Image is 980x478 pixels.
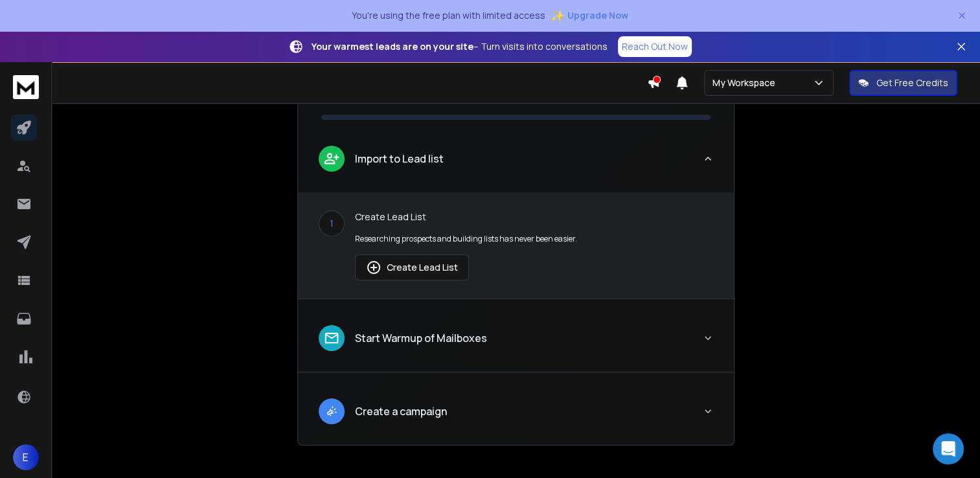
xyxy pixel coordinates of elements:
span: Upgrade Now [567,9,628,22]
p: Create Lead List [355,211,713,223]
div: 1 [319,211,345,236]
strong: Your warmest leads are on your site [312,40,473,52]
p: My Workspace [712,76,781,89]
img: lead [323,403,340,419]
img: lead [323,330,340,347]
div: Open Intercom Messenger [933,433,964,464]
button: Create Lead List [355,255,469,280]
p: Start Warmup of Mailboxes [355,330,487,346]
p: – Turn visits into conversations [312,40,608,53]
button: E [13,444,39,470]
a: Reach Out Now [618,36,692,57]
p: Reach Out Now [622,40,688,53]
div: leadImport to Lead list [298,192,734,299]
button: leadCreate a campaign [298,388,734,445]
img: lead [366,260,382,275]
button: ✨Upgrade Now [551,3,628,28]
img: logo [13,75,39,99]
button: leadStart Warmup of Mailboxes [298,315,734,372]
p: Researching prospects and building lists has never been easier. [355,234,713,244]
button: Get Free Credits [849,70,957,96]
img: lead [323,150,340,166]
p: Create a campaign [355,404,447,419]
span: ✨ [551,6,565,25]
button: leadImport to Lead list [298,135,734,192]
p: Get Free Credits [876,76,948,89]
p: Import to Lead list [355,151,444,166]
p: You're using the free plan with limited access [352,9,545,22]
